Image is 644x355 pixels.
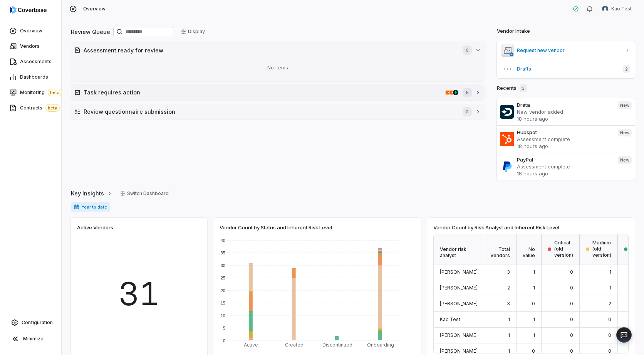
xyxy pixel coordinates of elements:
img: logo-D7KZi-bG.svg [10,6,47,14]
span: beta [45,104,60,112]
span: 1 [508,316,510,322]
a: Overview [2,24,60,38]
span: 0 [463,107,472,116]
h2: Review questionnaire submission [84,108,455,116]
p: New vendor added [517,108,612,115]
span: 31 [118,269,160,318]
div: Vendor risk analyst [434,234,484,264]
a: Request new vendor [497,41,635,60]
span: Contracts [20,104,60,112]
span: New [618,156,632,164]
button: Key Insights [69,185,115,202]
span: Request new vendor [517,47,622,54]
p: 18 hours ago [517,143,612,150]
a: DrataNew vendor added18 hours agoNew [497,98,635,125]
span: 0 [463,45,472,55]
p: 18 hours ago [517,115,612,122]
span: beta [48,89,62,96]
text: 15 [221,301,225,305]
span: Active Vendors [77,224,113,231]
h2: Review Queue [71,28,110,36]
span: 0 [608,316,611,322]
span: 0 [532,348,535,354]
a: Contractsbeta [2,101,60,115]
span: [PERSON_NAME] [440,301,478,306]
a: PayPalAssessment complete18 hours agoNew [497,153,635,180]
a: Key Insights [71,185,112,202]
span: Vendors [20,43,40,49]
span: 2 [623,65,630,73]
text: 40 [221,238,225,243]
span: 0 [570,348,573,354]
span: Key Insights [71,189,104,197]
span: 1 [533,269,535,275]
span: 1 [533,316,535,322]
span: Monitoring [20,89,62,96]
span: 0 [570,332,573,338]
text: 25 [221,276,225,280]
span: 5 [463,88,472,97]
span: New [618,129,632,136]
button: Minimize [3,331,58,347]
div: No items [74,58,481,78]
span: 3 [507,301,510,306]
span: 0 [570,301,573,306]
h2: Assessment ready for review [84,46,455,54]
a: Monitoringbeta [2,86,60,99]
span: 1 [508,348,510,354]
span: Assessments [20,59,52,65]
p: Assessment complete [517,163,612,170]
span: Overview [83,6,106,12]
span: Year to date [71,202,110,212]
span: New [618,101,632,109]
text: 20 [221,288,225,293]
span: 0 [532,301,535,306]
a: Dashboards [2,70,60,84]
span: Vendor Count by Risk Analyst and Inherent Risk Level [433,224,559,231]
button: Assessment ready for review0 [71,42,484,58]
span: 1 [533,332,535,338]
h2: Vendor Intake [497,27,530,35]
span: Dashboards [20,74,48,80]
p: Assessment complete [517,136,612,143]
span: 3 [507,269,510,275]
button: Switch Dashboard [116,188,173,199]
span: 0 [570,269,573,275]
span: 2 [507,285,510,291]
a: Assessments [2,55,60,69]
span: Drafts [517,66,617,72]
span: Kao Test [611,6,632,12]
span: 1 [533,285,535,291]
span: 0 [570,316,573,322]
div: No value [517,234,542,264]
span: Critical (old version) [554,240,573,258]
span: Medium (old version) [592,240,611,258]
span: [PERSON_NAME] [440,285,478,291]
span: [PERSON_NAME] [440,269,478,275]
div: Total Vendors [484,234,517,264]
a: Configuration [3,316,58,330]
span: 1 [609,269,611,275]
span: Overview [20,28,42,34]
h3: PayPal [517,156,612,163]
span: 0 [608,348,611,354]
button: Task requires actionfiserv.com/en.htmlfiserv.com/en.htmlmongodb.com5 [71,85,484,100]
span: Configuration [22,320,53,326]
h2: Task requires action [84,88,442,96]
button: Kao Test avatarKao Test [597,3,636,15]
text: 35 [221,251,225,255]
span: 2 [609,301,611,306]
img: Kao Test avatar [602,6,608,12]
a: HubspotAssessment complete18 hours agoNew [497,125,635,153]
svg: Date range for report [74,204,79,210]
span: Kao Test [440,316,460,322]
span: 1 [508,332,510,338]
span: 0 [608,332,611,338]
span: [PERSON_NAME] [440,332,478,338]
h2: Recents [497,84,527,92]
text: 0 [223,338,225,343]
button: Drafts2 [497,60,635,78]
span: 0 [570,285,573,291]
span: [PERSON_NAME] [440,348,478,354]
text: 30 [221,263,225,268]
